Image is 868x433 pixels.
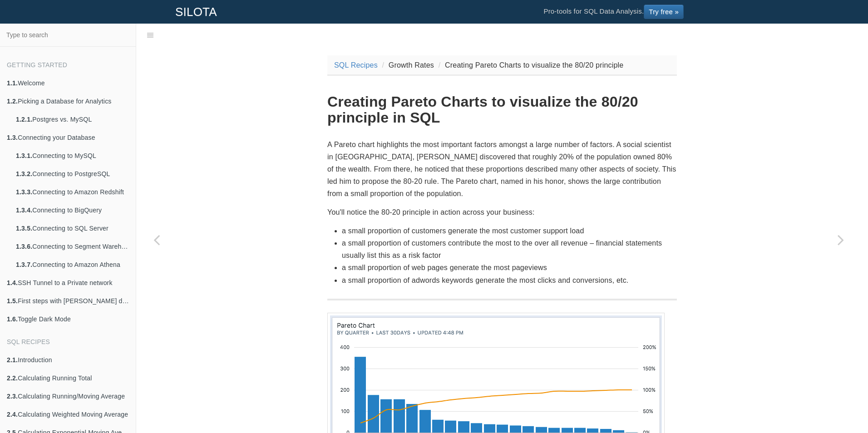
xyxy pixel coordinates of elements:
li: a small proportion of customers contribute the most to the over all revenue – financial statement... [342,237,677,261]
b: 2.4. [7,411,18,418]
b: 1.2.1. [16,116,32,123]
b: 2.1. [7,356,18,364]
b: 1.3. [7,134,18,141]
a: 1.2.1.Postgres vs. MySQL [9,110,136,128]
a: 1.3.7.Connecting to Amazon Athena [9,256,136,274]
b: 1.3.1. [16,152,32,159]
b: 1.6. [7,315,18,323]
li: a small proportion of web pages generate the most pageviews [342,261,677,274]
a: 1.3.3.Connecting to Amazon Redshift [9,183,136,201]
b: 2.2. [7,374,18,382]
a: 1.3.6.Connecting to Segment Warehouse [9,237,136,256]
b: 1.3.2. [16,170,32,177]
b: 1.3.7. [16,261,32,268]
b: 1.3.5. [16,225,32,232]
a: Next page: Calculating Top N items per Group [820,46,861,433]
a: 1.3.5.Connecting to SQL Server [9,219,136,237]
li: Pro-tools for SQL Data Analysis. [534,0,693,23]
b: 1.1. [7,79,18,87]
a: Previous page: Calculating Exponential Growth Rate [136,46,177,433]
a: 1.3.1.Connecting to MySQL [9,147,136,165]
li: Growth Rates [380,59,434,71]
b: 1.3.4. [16,207,32,214]
a: SQL Recipes [334,61,378,69]
li: a small proportion of adwords keywords generate the most clicks and conversions, etc. [342,274,677,286]
h1: Creating Pareto Charts to visualize the 80/20 principle in SQL [327,94,677,126]
input: Type to search [3,26,133,44]
b: 1.2. [7,98,18,105]
a: 1.3.4.Connecting to BigQuery [9,201,136,219]
b: 2.3. [7,393,18,400]
a: 1.3.2.Connecting to PostgreSQL [9,165,136,183]
li: Creating Pareto Charts to visualize the 80/20 principle [436,59,624,71]
b: 1.3.3. [16,188,32,196]
a: SILOTA [168,0,224,23]
p: You'll notice the 80-20 principle in action across your business: [327,206,677,218]
p: A Pareto chart highlights the most important factors amongst a large number of factors. A social ... [327,138,677,200]
li: a small proportion of customers generate the most customer support load [342,225,677,237]
b: 1.4. [7,279,18,286]
a: Try free » [644,5,684,19]
b: 1.3.6. [16,243,32,250]
b: 1.5. [7,297,18,305]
